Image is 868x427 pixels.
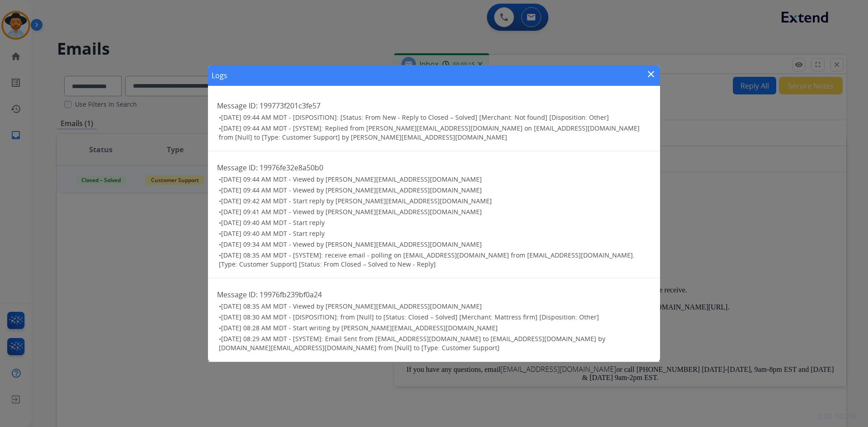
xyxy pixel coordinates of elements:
h3: • [219,207,651,216]
span: Message ID: [217,101,258,111]
p: 0.20.1027RC [818,411,859,422]
h3: • [219,251,651,269]
h3: • [219,334,651,352]
span: 19976fb239bf0a24 [259,290,322,300]
span: Message ID: [217,163,258,173]
h3: • [219,302,651,311]
h3: • [219,313,651,322]
span: [DATE] 09:34 AM MDT - Viewed by [PERSON_NAME][EMAIL_ADDRESS][DOMAIN_NAME] [221,240,482,249]
span: [DATE] 08:28 AM MDT - Start writing by [PERSON_NAME][EMAIL_ADDRESS][DOMAIN_NAME] [221,324,498,332]
span: [DATE] 09:40 AM MDT - Start reply [221,229,325,238]
span: Message ID: [217,290,258,300]
h3: • [219,175,651,184]
h3: • [219,240,651,249]
span: [DATE] 09:44 AM MDT - [SYSTEM]: Replied from [PERSON_NAME][EMAIL_ADDRESS][DOMAIN_NAME] on [EMAIL_... [219,124,640,141]
h1: Logs [212,70,227,81]
h3: • [219,197,651,206]
span: [DATE] 08:29 AM MDT - [SYSTEM]: Email Sent from [EMAIL_ADDRESS][DOMAIN_NAME] to [EMAIL_ADDRESS][D... [219,334,605,352]
h3: • [219,124,651,142]
span: 19976fe32e8a50b0 [259,163,323,173]
span: [DATE] 09:44 AM MDT - [DISPOSITION]: [Status: From New - Reply to Closed – Solved] [Merchant: Not... [221,113,609,122]
span: [DATE] 09:42 AM MDT - Start reply by [PERSON_NAME][EMAIL_ADDRESS][DOMAIN_NAME] [221,197,492,205]
span: [DATE] 08:35 AM MDT - Viewed by [PERSON_NAME][EMAIL_ADDRESS][DOMAIN_NAME] [221,302,482,310]
span: [DATE] 09:44 AM MDT - Viewed by [PERSON_NAME][EMAIL_ADDRESS][DOMAIN_NAME] [221,175,482,183]
span: [DATE] 08:35 AM MDT - [SYSTEM]: receive email - polling on [EMAIL_ADDRESS][DOMAIN_NAME] from [EMA... [219,251,635,268]
span: [DATE] 09:40 AM MDT - Start reply [221,218,325,227]
h3: • [219,324,651,333]
h3: • [219,186,651,195]
h3: • [219,218,651,227]
span: [DATE] 09:44 AM MDT - Viewed by [PERSON_NAME][EMAIL_ADDRESS][DOMAIN_NAME] [221,186,482,194]
h3: • [219,113,651,122]
span: 199773f201c3fe57 [259,101,321,111]
span: [DATE] 09:41 AM MDT - Viewed by [PERSON_NAME][EMAIL_ADDRESS][DOMAIN_NAME] [221,207,482,216]
h3: • [219,229,651,238]
span: [DATE] 08:30 AM MDT - [DISPOSITION]: from [Null] to [Status: Closed – Solved] [Merchant: Mattress... [221,313,599,321]
mat-icon: close [646,69,656,80]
